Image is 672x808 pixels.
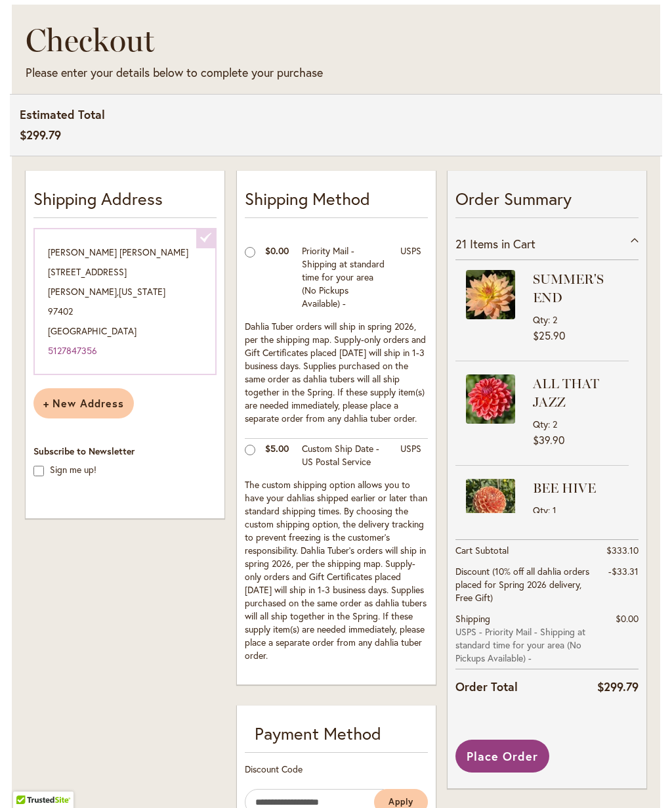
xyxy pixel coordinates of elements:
[295,241,394,317] td: Priority Mail - Shipping at standard time for your area (No Pickups Available) -
[48,344,97,357] a: 5127847356
[466,374,515,424] img: ALL THAT JAZZ
[295,439,394,476] td: Custom Ship Date - US Postal Service
[20,127,61,143] span: $299.79
[455,236,467,252] span: 21
[470,236,535,252] span: Items in Cart
[455,677,518,696] strong: Order Total
[616,612,639,625] span: $0.00
[606,544,639,556] span: $333.10
[33,187,217,218] p: Shipping Address
[245,187,428,218] p: Shipping Method
[33,445,135,457] span: Subscribe to Newsletter
[20,106,105,123] span: Estimated Total
[466,270,515,319] img: SUMMER'S END
[533,270,625,307] strong: SUMMER'S END
[455,540,597,562] th: Cart Subtotal
[467,748,538,764] span: Place Order
[533,374,625,411] strong: ALL THAT JAZZ
[533,313,548,326] span: Qty
[553,418,557,430] span: 2
[245,763,303,775] span: Discount Code
[245,475,428,669] td: The custom shipping option allows you to have your dahlias shipped earlier or later than standard...
[33,388,134,418] button: New Address
[455,612,490,625] span: Shipping
[265,442,289,455] span: $5.00
[608,565,639,577] span: -$33.31
[50,463,96,476] label: Sign me up!
[10,761,47,798] iframe: Launch Accessibility Center
[119,285,165,298] span: [US_STATE]
[245,721,428,753] div: Payment Method
[394,439,428,476] td: USPS
[533,479,625,497] strong: BEE HIVE
[388,796,413,807] span: Apply
[533,418,548,430] span: Qty
[43,396,124,410] span: New Address
[553,504,556,516] span: 1
[33,228,217,375] div: [PERSON_NAME] [PERSON_NAME] [STREET_ADDRESS] [PERSON_NAME] , 97402 [GEOGRAPHIC_DATA]
[455,625,597,665] span: USPS - Priority Mail - Shipping at standard time for your area (No Pickups Available) -
[455,565,589,604] span: Discount (10% off all dahlia orders placed for Spring 2026 delivery, Free Gift)
[265,244,289,257] span: $0.00
[245,317,428,439] td: Dahlia Tuber orders will ship in spring 2026, per the shipping map. Supply-only orders and Gift C...
[26,64,469,81] div: Please enter your details below to complete your purchase
[466,479,515,528] img: BEE HIVE
[394,241,428,317] td: USPS
[533,504,548,516] span: Qty
[597,679,639,694] span: $299.79
[455,187,639,218] p: Order Summary
[26,20,469,60] h1: Checkout
[553,313,557,326] span: 2
[533,433,564,447] span: $39.90
[455,740,549,773] button: Place Order
[533,328,565,342] span: $25.90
